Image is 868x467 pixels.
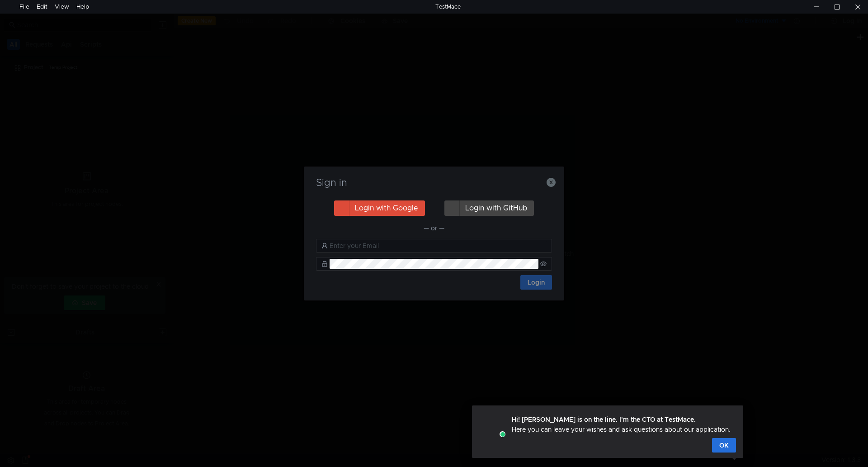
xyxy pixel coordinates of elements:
button: OK [712,438,736,453]
div: — or — [316,223,552,233]
div: Here you can leave your wishes and ask questions about our application. [512,415,731,434]
button: Login with Google [334,200,425,216]
strong: Hi! [PERSON_NAME] is on the line. I'm the CTO at TestMace. [512,415,696,424]
input: Enter your Email [330,241,547,251]
button: Login with GitHub [444,200,534,216]
h3: Sign in [315,177,553,188]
